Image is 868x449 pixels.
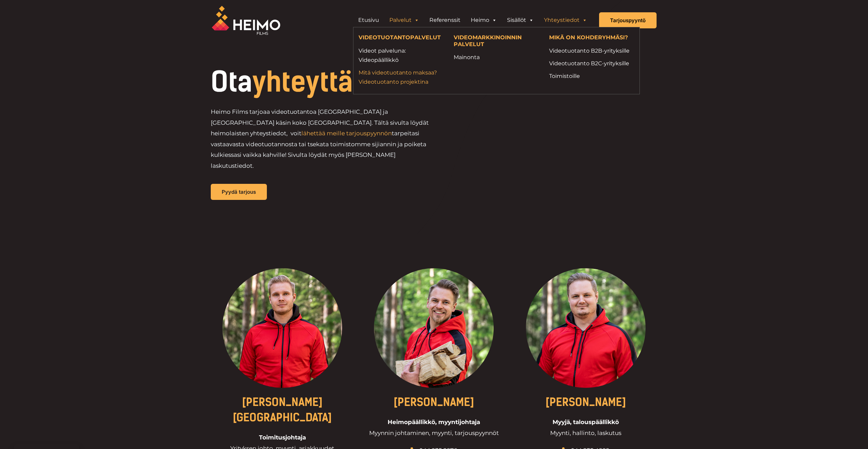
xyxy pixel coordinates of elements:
a: lähettää meille tarjouspyynnön [301,130,392,137]
a: Videot palveluna: Videopäällikkö [359,46,444,65]
a: Sisällöt [502,13,539,27]
span: yhteyttä [252,66,353,98]
a: [PERSON_NAME][GEOGRAPHIC_DATA] [233,396,332,424]
a: Referenssit [424,13,466,27]
a: Pyydä tarjous [211,184,267,200]
p: Heimo Films tarjoaa videotuotantoa [GEOGRAPHIC_DATA] ja [GEOGRAPHIC_DATA] käsin koko [GEOGRAPHIC_... [211,107,434,171]
a: Heimo [466,13,502,27]
a: Yhteystiedot [539,13,592,27]
span: Myyjä, talouspäällikkö [553,417,619,428]
a: Mitä videotuotanto maksaa?Videotuotanto projektina [359,68,444,86]
h4: MIKÄ ON KOHDERYHMÄSI? [549,34,634,42]
a: Toimistoille [549,71,634,81]
a: Tarjouspyyntö [599,12,657,28]
span: Heimopäällikkö, myyntijohtaja [388,417,480,428]
h4: VIDEOMARKKINOINNIN PALVELUT [454,34,539,49]
span: Myynnin johtaminen, myynti, tarjouspyynnöt [369,428,499,439]
aside: Header Widget 1 [350,13,596,27]
h1: Ota [211,68,481,96]
a: Etusivu [353,13,384,27]
img: Heimo Filmsin logo [212,6,280,35]
h4: VIDEOTUOTANTOPALVELUT [359,34,444,42]
span: Myynti, hallinto, laskutus [550,428,621,439]
a: Videotuotanto B2B-yrityksille [549,46,634,55]
span: Pyydä tarjous [222,189,256,194]
a: Videotuotanto B2C-yrityksille [549,59,634,68]
a: [PERSON_NAME] [545,396,626,409]
a: Mainonta [454,53,539,62]
a: Palvelut [384,13,424,27]
a: [PERSON_NAME] [393,396,474,409]
span: Toimitusjohtaja [259,432,306,443]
